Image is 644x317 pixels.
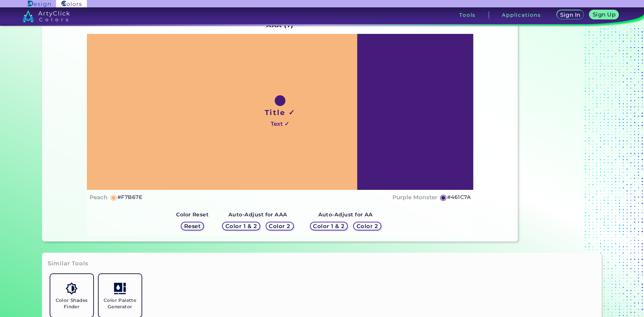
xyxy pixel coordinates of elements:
[270,223,290,228] h5: Color 2
[117,193,142,202] h5: #F7B67E
[101,297,139,310] h5: Color Palette Generator
[318,211,373,218] strong: Auto-Adjust for AA
[66,282,77,294] img: icon_color_shades.svg
[459,12,476,17] h3: Tools
[265,107,296,117] h1: Title ✓
[228,211,287,218] strong: Auto-Adjust for AAA
[22,10,70,22] img: logo_artyclick_colors_white.svg
[357,223,377,228] h5: Color 2
[447,193,471,202] h5: #461C7A
[176,211,209,218] strong: Color Reset
[502,12,541,17] h3: Applications
[110,193,117,201] h5: ◉
[590,10,618,19] a: Sign Up
[557,10,583,19] a: Sign In
[53,297,91,310] h5: Color Shades Finder
[440,193,447,201] h5: ◉
[185,223,200,228] h5: Reset
[90,193,108,202] h4: Peach
[226,223,256,228] h5: Color 1 & 2
[271,119,289,129] h4: Text ✓
[593,12,615,17] h5: Sign Up
[314,223,343,228] h5: Color 1 & 2
[114,282,126,294] img: icon_col_pal_col.svg
[28,1,50,7] img: ArtyClick Design logo
[392,193,437,202] h4: Purple Monster
[48,260,89,268] h3: Similar Tools
[561,12,580,17] h5: Sign In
